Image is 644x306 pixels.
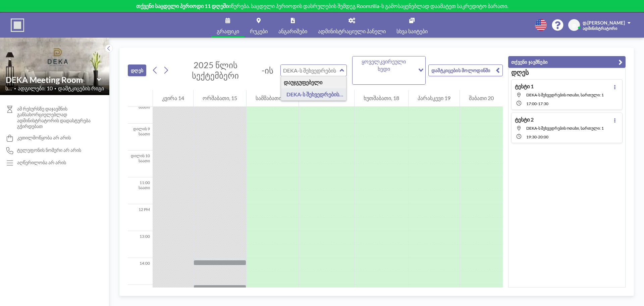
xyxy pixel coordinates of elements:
[11,18,24,32] img: ორგანიზაციის ლოგო
[131,68,143,73] font: დღეს
[228,3,249,9] font: იწურება
[245,12,273,38] a: რუკები
[203,95,237,101] font: ორშაბათი, 15
[469,95,494,101] font: შაბათი 20
[284,79,322,85] font: დაუჯგუფებელი
[537,134,538,139] font: -
[128,64,146,76] button: დღეს
[511,59,547,65] font: თქვენი ჯავშნები
[538,134,548,139] font: 20:00
[5,85,36,91] font: სართული: 1
[17,106,91,129] font: ამ რესურსზე დაჯავშნის განსახორციელებლად ადმინისტრატორის დადასტურება გჭირდებათ
[17,135,71,140] font: კეთილმოწყობა არ არის
[18,85,53,91] font: ადგილები: 10
[133,126,150,136] font: დილის 9 საათი
[364,95,399,101] font: ხუთშაბათი, 18
[286,91,357,97] font: DEKA-ს შეხვედრების ოთახი
[396,28,428,34] font: სხვა საიტები
[256,95,289,101] font: სამშაბათი, 16
[211,12,245,38] a: გრაფიკი
[14,86,16,90] font: •
[249,3,508,9] font: . საცდელი პერიოდის დასრულების შემდეგ Roomzilla-ს გამოსაყენებლად დაამატეთ საკრედიტო ბარათი.
[139,207,150,212] font: 12 PM
[17,147,81,153] font: ტელეფონის ნომერი არ არის
[526,101,537,106] font: 17:00
[318,28,386,34] font: ადმინისტრაციული პანელი
[54,86,56,90] font: •
[526,92,604,97] font: DEKA-ს შეხვედრების ოთახი, სართული: 1
[192,60,239,80] font: 2025 წლის სექტემბერი
[537,101,538,106] font: -
[572,22,576,28] font: დ
[583,20,625,26] font: დ.[PERSON_NAME]
[538,101,548,106] font: 17:30
[391,12,433,38] a: სხვა საიტები
[17,160,66,165] font: აღწერილობა არ არის
[515,116,534,123] font: ტესტი 2
[273,12,313,38] a: ანგარიშები
[313,12,391,38] a: ადმინისტრაციული პანელი
[583,26,617,31] font: ადმინისტრატორი
[140,261,150,266] font: 14:00
[508,56,626,68] button: თქვენი ჯავშნები
[131,153,150,163] font: დილის 10 საათი
[250,28,268,34] font: რუკები
[418,95,450,101] font: პარასკევი 19
[162,95,184,101] font: კვირა 14
[515,83,534,89] font: ტესტი 1
[139,180,150,190] font: 11:00 საათი
[362,58,406,72] font: ყოველკვირეული ხედი
[140,234,150,239] font: 13:00
[217,28,239,34] font: გრაფიკი
[139,288,150,298] font: 15:00 საათი
[526,126,604,131] font: DEKA-ს შეხვედრების ოთახი, სართული: 1
[278,28,307,34] font: ანგარიშები
[353,56,425,84] div: ვარიანტის ძიება
[511,68,529,76] font: დღეს
[262,65,273,75] font: -ის
[353,74,414,83] input: ვარიანტის ძიება
[136,3,228,9] font: თქვენი საცდელი პერიოდი 11 დღეში
[281,65,340,76] input: DEKA-ს შეხვედრების ოთახი
[526,134,537,139] font: 19:30
[428,64,503,76] button: დამტკიცების მოლოდინში
[6,75,97,85] input: DEKA-ს შეხვედრების ოთახი
[431,68,490,73] font: დამტკიცების მოლოდინში
[58,85,104,91] font: დამტკიცების რიგი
